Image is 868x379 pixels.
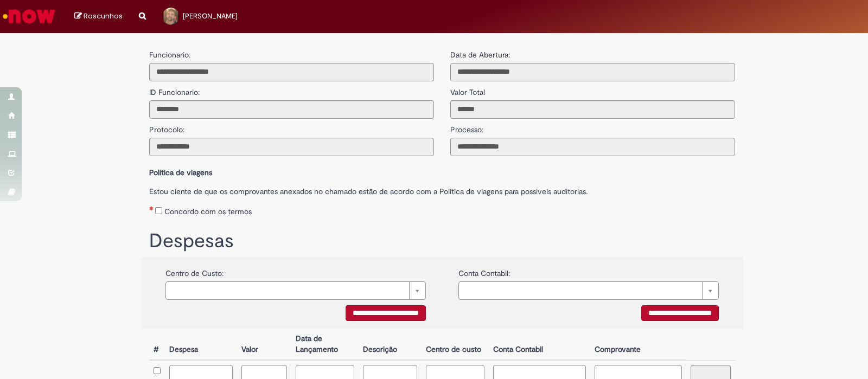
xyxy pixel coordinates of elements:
label: Funcionario: [149,49,190,60]
th: Centro de custo [422,329,489,360]
label: Concordo com os termos [164,206,252,217]
img: ServiceNow [1,5,57,27]
th: # [149,329,165,360]
label: Protocolo: [149,119,184,135]
th: Comprovante [590,329,686,360]
span: Rascunhos [84,11,123,21]
th: Data de Lançamento [291,329,359,360]
label: Processo: [450,119,483,135]
a: Limpar campo {0} [458,281,719,300]
th: Despesa [165,329,237,360]
label: Estou ciente de que os comprovantes anexados no chamado estão de acordo com a Politica de viagens... [149,181,735,197]
label: Data de Abertura: [450,49,510,60]
a: Limpar campo {0} [165,281,426,300]
label: ID Funcionario: [149,81,200,98]
b: Política de viagens [149,168,212,177]
a: Rascunhos [74,11,123,22]
h1: Despesas [149,230,735,252]
span: [PERSON_NAME] [183,11,238,21]
label: Conta Contabil: [458,262,510,279]
th: Descrição [359,329,422,360]
label: Valor Total [450,81,485,98]
th: Conta Contabil [489,329,590,360]
th: Valor [237,329,291,360]
label: Centro de Custo: [165,262,224,279]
